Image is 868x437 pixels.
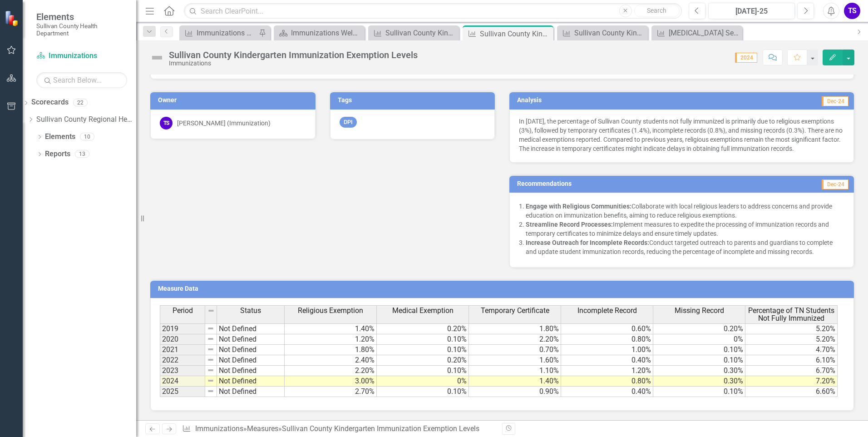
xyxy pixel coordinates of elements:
[217,334,285,345] td: Not Defined
[561,334,653,345] td: 0.80%
[207,307,215,314] img: 8DAGhfEEPCf229AAAAAElFTkSuQmCC
[217,323,285,334] td: Not Defined
[561,376,653,387] td: 0.80%
[285,334,377,345] td: 1.20%
[217,345,285,355] td: Not Defined
[559,27,646,39] a: Sullivan County Kindergarten Students Immunization Status
[169,60,418,67] div: Immunizations
[285,355,377,366] td: 2.40%
[282,424,479,433] div: Sullivan County Kindergarten Immunization Exemption Levels
[298,307,363,315] span: Religious Exemption
[745,366,838,376] td: 6.70%
[36,51,127,61] a: Immunizations
[377,323,469,334] td: 0.20%
[561,366,653,376] td: 1.20%
[675,307,724,315] span: Missing Record
[745,323,838,334] td: 5.20%
[45,149,70,159] a: Reports
[469,334,561,345] td: 2.20%
[526,202,844,220] p: Collaborate with local religious leaders to address concerns and provide education on immunizatio...
[160,376,205,387] td: 2024
[177,119,271,128] div: [PERSON_NAME] (Immunization)
[745,334,838,345] td: 5.20%
[844,3,860,19] button: TS
[519,117,844,153] p: In [DATE], the percentage of Sullivan County students not fully immunized is primarily due to rel...
[469,366,561,376] td: 1.10%
[197,27,256,39] div: Immunizations Administered by Stock - Kingsport
[160,387,205,397] td: 2025
[377,376,469,387] td: 0%
[469,387,561,397] td: 0.90%
[745,355,838,366] td: 6.10%
[150,50,164,65] img: Not Defined
[377,334,469,345] td: 0.10%
[377,366,469,376] td: 0.10%
[747,307,835,323] span: Percentage of TN Students Not Fully Immunized
[469,323,561,334] td: 1.80%
[160,345,205,355] td: 2021
[207,335,214,343] img: 8DAGhfEEPCf229AAAAAElFTkSuQmCC
[217,366,285,376] td: Not Defined
[392,307,454,315] span: Medical Exemption
[561,323,653,334] td: 0.60%
[561,355,653,366] td: 0.40%
[669,27,740,39] div: [MEDICAL_DATA] Series Completion Rate
[195,424,243,433] a: Immunizations
[653,355,745,366] td: 0.10%
[735,53,757,63] span: 2024
[480,28,551,40] div: Sullivan County Kindergarten Immunization Exemption Levels
[285,345,377,355] td: 1.80%
[653,334,745,345] td: 0%
[158,97,311,104] h3: Owner
[169,50,418,60] div: Sullivan County Kindergarten Immunization Exemption Levels
[469,345,561,355] td: 0.70%
[561,387,653,397] td: 0.40%
[708,3,795,19] button: [DATE]-25
[822,96,848,106] span: Dec-24
[526,239,649,246] strong: Increase Outreach for Incomplete Records:
[822,179,848,189] span: Dec-24
[340,117,357,128] span: DPI
[217,355,285,366] td: Not Defined
[745,345,838,355] td: 4.70%
[184,3,682,19] input: Search ClearPoint...
[653,376,745,387] td: 0.30%
[338,97,491,104] h3: Tags
[160,366,205,376] td: 2023
[526,203,631,210] strong: Engage with Religious Communities:
[217,387,285,397] td: Not Defined
[173,307,193,315] span: Period
[653,345,745,355] td: 0.10%
[745,387,838,397] td: 6.60%
[207,325,214,332] img: 8DAGhfEEPCf229AAAAAElFTkSuQmCC
[526,220,844,238] p: Implement measures to expedite the processing of immunization records and temporary certificates ...
[207,356,214,363] img: 8DAGhfEEPCf229AAAAAElFTkSuQmCC
[385,27,457,39] div: Sullivan County Kindergarten Immunization Compliance per Vaccine
[291,27,362,39] div: Immunizations Welcome Page
[217,376,285,387] td: Not Defined
[377,387,469,397] td: 0.10%
[526,238,844,256] p: Conduct targeted outreach to parents and guardians to complete and update student immunization re...
[36,11,127,22] span: Elements
[31,97,69,108] a: Scorecards
[469,376,561,387] td: 1.40%
[377,355,469,366] td: 0.20%
[158,285,849,292] h3: Measure Data
[160,117,173,129] div: TS
[481,307,549,315] span: Temporary Certificate
[36,72,127,88] input: Search Below...
[745,376,838,387] td: 7.20%
[182,27,256,39] a: Immunizations Administered by Stock - Kingsport
[285,376,377,387] td: 3.00%
[285,323,377,334] td: 1.40%
[370,27,457,39] a: Sullivan County Kindergarten Immunization Compliance per Vaccine
[182,424,495,434] div: » »
[160,355,205,366] td: 2022
[561,345,653,355] td: 1.00%
[577,307,637,315] span: Incomplete Record
[240,307,261,315] span: Status
[574,27,646,39] div: Sullivan County Kindergarten Students Immunization Status
[377,345,469,355] td: 0.10%
[45,132,75,142] a: Elements
[276,27,362,39] a: Immunizations Welcome Page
